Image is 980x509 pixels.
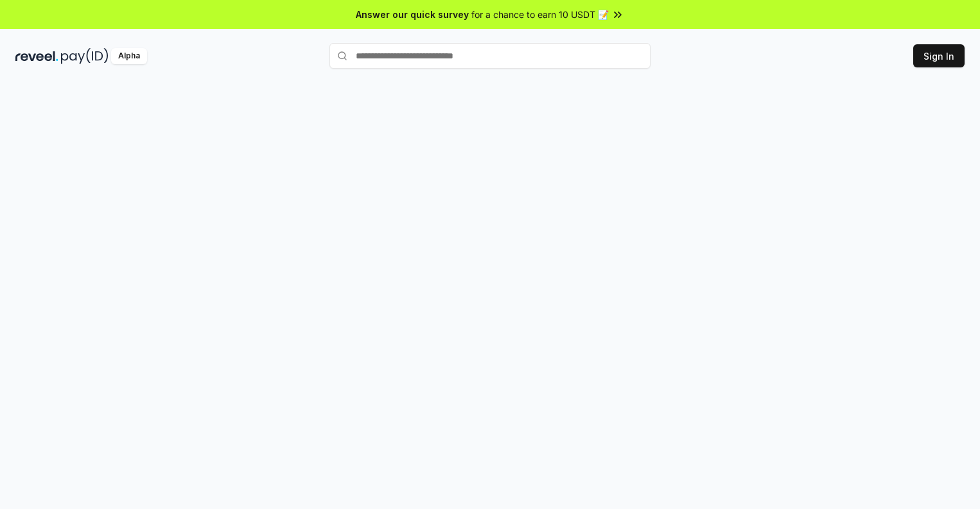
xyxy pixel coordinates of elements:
[356,8,469,21] span: Answer our quick survey
[471,8,609,21] span: for a chance to earn 10 USDT 📝
[111,48,147,64] div: Alpha
[61,48,109,64] img: pay_id
[913,44,965,67] button: Sign In
[15,48,58,64] img: reveel_dark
